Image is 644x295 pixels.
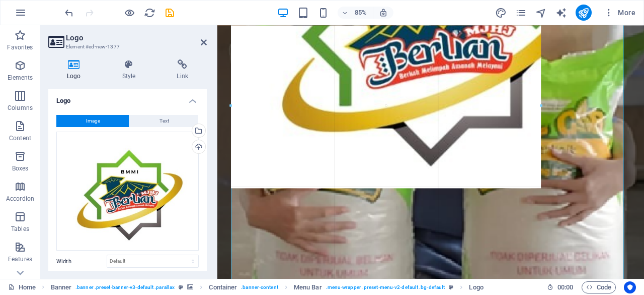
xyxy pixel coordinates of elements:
button: text_generator [555,7,568,19]
span: More [604,8,635,18]
h4: Logo [48,60,104,81]
button: pages [515,7,527,19]
button: Usercentrics [624,281,636,293]
button: publish [576,5,592,21]
i: AI Writer [555,7,567,19]
span: . banner-content [241,281,278,293]
button: reload [143,7,155,19]
i: This element contains a background [187,284,193,290]
i: Navigator [535,7,547,19]
span: Code [586,281,611,293]
i: Pages (Ctrl+Alt+S) [515,7,527,19]
p: Elements [8,74,33,82]
button: save [164,7,176,19]
span: . banner .preset-banner-v3-default .parallax [75,281,175,293]
label: Width [56,259,107,264]
button: Code [582,281,616,293]
button: 85% [338,7,373,19]
i: This element is a customizable preset [449,284,453,290]
span: Click to select. Double-click to edit [469,281,483,293]
h4: Style [104,60,158,81]
i: On resize automatically adjust zoom level to fit chosen device. [379,8,388,17]
p: Columns [8,104,33,112]
p: Features [8,255,32,263]
p: Favorites [7,43,33,51]
span: : [565,283,566,291]
i: Publish [578,7,589,19]
a: Click to cancel selection. Double-click to open Pages [8,281,36,293]
span: Click to select. Double-click to edit [51,281,72,293]
h4: Logo [48,89,207,107]
button: undo [63,7,75,19]
button: Image [56,115,129,127]
h4: Link [158,60,207,81]
h6: 85% [353,7,369,19]
nav: breadcrumb [51,281,484,293]
div: Logo2-ItWXTqJP4toqSrU2eUo7Rw.jpeg [56,132,199,251]
span: Text [159,115,169,127]
button: navigator [535,7,547,19]
span: . menu-wrapper .preset-menu-v2-default .bg-default [326,281,445,293]
p: Content [9,134,31,142]
span: Click to select. Double-click to edit [209,281,237,293]
i: Undo: Add element (Ctrl+Z) [63,7,75,19]
button: design [495,7,507,19]
p: Boxes [12,164,29,172]
button: Text [130,115,198,127]
h2: Logo [66,33,207,42]
button: More [600,5,639,21]
span: 00 00 [557,281,573,293]
h6: Session time [547,281,574,293]
p: Tables [11,225,29,233]
p: Accordion [6,195,34,203]
i: This element is a customizable preset [179,284,183,290]
span: Image [86,115,100,127]
span: Click to select. Double-click to edit [294,281,322,293]
h3: Element #ed-new-1377 [66,42,187,51]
